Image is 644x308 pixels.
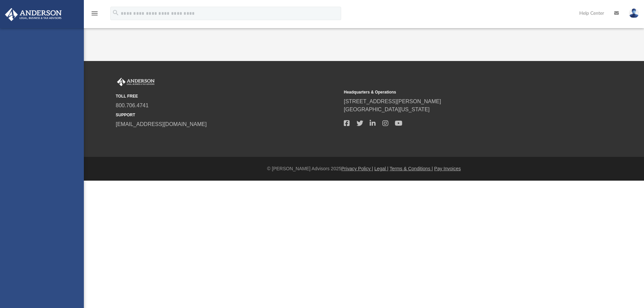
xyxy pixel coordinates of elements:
small: Headquarters & Operations [344,89,567,95]
i: menu [91,9,99,17]
a: menu [91,13,99,17]
img: Anderson Advisors Platinum Portal [3,8,64,21]
a: 800.706.4741 [116,103,149,108]
a: [EMAIL_ADDRESS][DOMAIN_NAME] [116,121,207,127]
a: Pay Invoices [434,166,461,171]
a: Terms & Conditions | [390,166,433,171]
i: search [112,9,119,16]
img: Anderson Advisors Platinum Portal [116,78,156,86]
img: User Pic [629,8,639,18]
a: [GEOGRAPHIC_DATA][US_STATE] [344,107,430,112]
a: [STREET_ADDRESS][PERSON_NAME] [344,99,441,104]
div: © [PERSON_NAME] Advisors 2025 [84,165,644,172]
small: SUPPORT [116,112,339,118]
small: TOLL FREE [116,93,339,99]
a: Legal | [374,166,388,171]
a: Privacy Policy | [341,166,373,171]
